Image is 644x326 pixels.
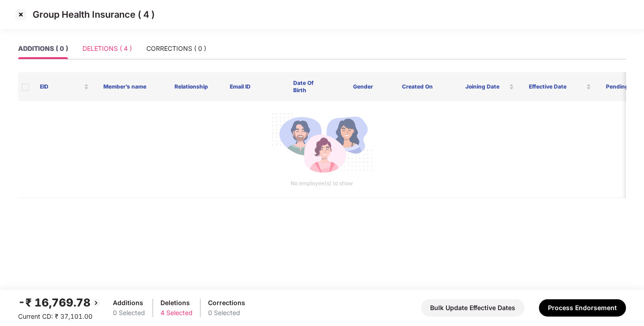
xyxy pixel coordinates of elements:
th: Gender [331,72,395,101]
div: CORRECTIONS ( 0 ) [146,44,206,54]
button: Process Endorsement [539,299,626,316]
div: ADDITIONS ( 0 ) [18,44,68,54]
th: Effective Date [521,72,598,101]
p: No employee(s) to show [25,179,618,188]
div: Deletions [160,298,193,308]
span: Effective Date [528,83,584,90]
div: Additions [113,298,145,308]
div: 4 Selected [160,308,193,318]
div: DELETIONS ( 4 ) [82,44,132,54]
div: -₹ 16,769.78 [18,294,102,311]
div: 0 Selected [208,308,245,318]
span: EID [40,83,82,90]
th: Email ID [223,72,286,101]
div: 0 Selected [113,308,145,318]
th: Member’s name [96,72,160,101]
span: Current CD: ₹ 37,101.00 [18,312,92,320]
th: Created On [395,72,458,101]
th: Relationship [160,72,223,101]
img: svg+xml;base64,PHN2ZyB4bWxucz0iaHR0cDovL3d3dy53My5vcmcvMjAwMC9zdmciIGlkPSJNdWx0aXBsZV9lbXBsb3llZS... [271,109,373,179]
button: Bulk Update Effective Dates [421,299,524,316]
span: Joining Date [465,83,508,90]
th: Joining Date [458,72,522,101]
th: EID [33,72,96,101]
p: Group Health Insurance ( 4 ) [33,9,155,20]
div: Corrections [208,298,245,308]
img: svg+xml;base64,PHN2ZyBpZD0iQmFjay0yMHgyMCIgeG1sbnM9Imh0dHA6Ly93d3cudzMub3JnLzIwMDAvc3ZnIiB3aWR0aD... [91,297,102,308]
img: svg+xml;base64,PHN2ZyBpZD0iQ3Jvc3MtMzJ4MzIiIHhtbG5zPSJodHRwOi8vd3d3LnczLm9yZy8yMDAwL3N2ZyIgd2lkdG... [14,7,28,22]
th: Date Of Birth [286,72,331,101]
